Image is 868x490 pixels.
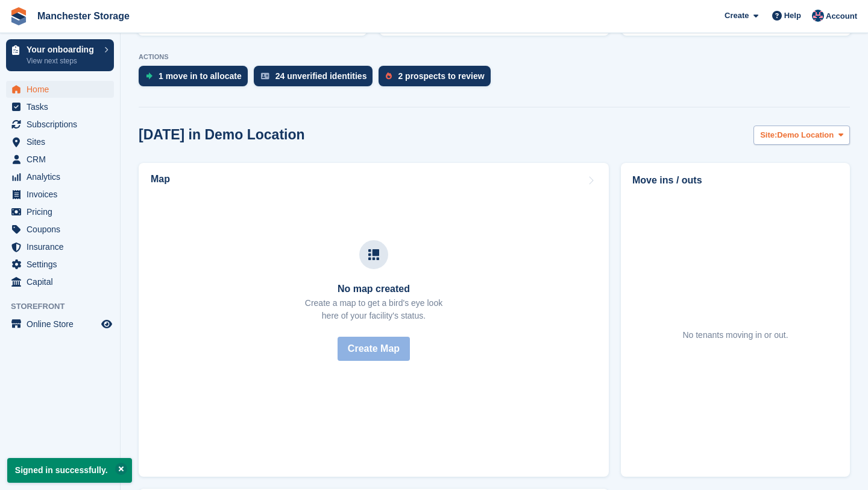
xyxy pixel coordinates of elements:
[11,301,120,313] span: Storefront
[682,329,788,342] div: No tenants moving in or out.
[151,174,170,185] h2: Map
[6,273,114,290] a: menu
[784,10,801,22] span: Help
[99,317,114,331] a: Preview store
[632,173,838,188] h2: Move ins / outs
[27,45,98,54] p: Your onboarding
[6,98,114,115] a: menu
[275,71,367,81] div: 24 unverified identities
[27,168,99,185] span: Analytics
[6,151,114,168] a: menu
[27,98,99,115] span: Tasks
[139,163,609,477] a: Map No map created Create a map to get a bird's eye lookhere of your facility's status. Create Map
[760,129,777,141] span: Site:
[6,256,114,273] a: menu
[6,81,114,98] a: menu
[10,7,28,25] img: stora-icon-8386f47178a22dfd0bd8f6a31ec36ba5ce8667c1dd55bd0f319d3a0aa187defe.svg
[6,238,114,255] a: menu
[338,337,410,361] button: Create Map
[27,151,99,168] span: CRM
[7,458,132,483] p: Signed in successfully.
[27,273,99,290] span: Capital
[6,39,114,71] a: Your onboarding View next steps
[6,168,114,185] a: menu
[261,72,269,80] img: verify_identity-adf6edd0f0f0b5bbfe63781bf79b02c33cf7c696d77639b501bdc392416b5a36.svg
[27,186,99,203] span: Invoices
[27,133,99,150] span: Sites
[753,126,850,145] button: Site: Demo Location
[725,10,749,22] span: Create
[139,66,254,92] a: 1 move in to allocate
[6,116,114,133] a: menu
[379,66,496,92] a: 2 prospects to review
[398,71,484,81] div: 2 prospects to review
[6,221,114,238] a: menu
[305,297,442,322] p: Create a map to get a bird's eye look here of your facility's status.
[33,6,134,26] a: Manchester Storage
[27,238,99,255] span: Insurance
[27,316,99,332] span: Online Store
[386,72,392,80] img: prospect-51fa495bee0391a8d652442698ab0144808aea92771e9ea1ae160a38d050c398.svg
[6,203,114,220] a: menu
[777,129,834,141] span: Demo Location
[159,71,242,81] div: 1 move in to allocate
[6,133,114,150] a: menu
[139,127,305,143] h2: [DATE] in Demo Location
[27,256,99,273] span: Settings
[305,284,442,294] h3: No map created
[6,316,114,332] a: menu
[368,249,379,260] img: map-icn-33ee37083ee616e46c38cad1a60f524a97daa1e2b2c8c0bc3eb3415660979fc1.svg
[254,66,379,92] a: 24 unverified identities
[146,72,153,80] img: move_ins_to_allocate_icon-fdf77a2bb77ea45bf5b3d319d69a93e2d87916cf1d5bf7949dd705db3b84f3ca.svg
[6,186,114,203] a: menu
[27,203,99,220] span: Pricing
[27,56,98,66] p: View next steps
[27,221,99,238] span: Coupons
[826,10,857,22] span: Account
[139,53,850,61] p: ACTIONS
[27,81,99,98] span: Home
[27,116,99,133] span: Subscriptions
